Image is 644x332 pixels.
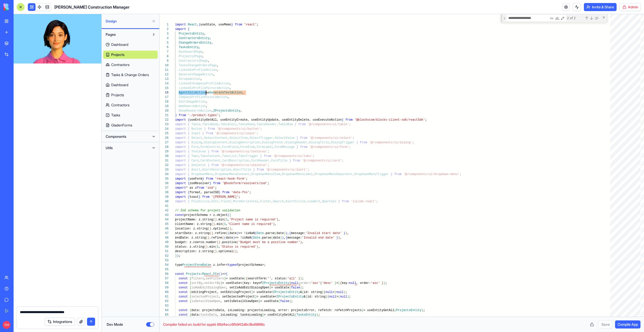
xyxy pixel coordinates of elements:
a: Dashboard [103,81,158,89]
div: 27 [159,140,169,145]
div: 32 [159,163,169,168]
span: Skeleton [191,163,206,167]
div: 11 [159,68,169,72]
div: 14 [159,81,169,86]
span: ; [260,127,262,131]
span: DropdownMenu [191,173,213,176]
span: , [199,159,200,162]
span: } [391,173,392,176]
span: } [202,132,204,135]
span: DialogHeader [286,141,307,144]
span: { [188,173,189,176]
span: , [255,123,257,126]
span: './product-types' [188,114,218,117]
span: , [210,37,211,40]
span: ScrapeAction [179,77,200,81]
span: } [208,163,210,167]
span: Contractors [111,62,130,67]
span: DialogTitle [309,141,329,144]
span: from [394,173,401,176]
div: 3 [159,31,169,36]
span: SelectValue [275,136,295,140]
span: { [188,177,189,181]
span: Compile App [618,322,638,327]
span: { [188,132,189,135]
span: } [204,127,206,131]
button: Invite & Share [584,3,617,11]
span: Components [106,134,126,139]
div: 15 [159,86,169,90]
span: Select [191,136,202,140]
span: Tasks & Change Orders [111,72,149,77]
div: 18 [159,99,169,104]
span: import [175,27,186,31]
span: DeepResearchAction [179,109,211,113]
span: from [206,132,213,135]
span: as [206,91,209,94]
span: , [208,59,210,63]
span: { [188,168,189,172]
span: [PERSON_NAME] Construction Manager [54,4,130,10]
div: 16 [159,90,169,95]
span: , [206,105,208,108]
div: 30 [159,154,169,158]
span: import [175,23,186,26]
div: Use Regular Expression (⌥⌘R) [560,16,565,21]
div: 2 of 2 [567,15,584,21]
span: from [264,154,271,158]
span: GenerateImageAction [179,73,213,76]
span: ChangeOrdersEntity [179,41,211,45]
span: , [217,64,219,67]
span: LinkedInCompanyProfileAction [179,82,229,85]
span: CardTitle [271,159,288,162]
span: } [175,114,177,117]
span: AgentCallAction [179,91,206,94]
span: import [175,118,186,122]
span: , [217,68,219,72]
span: } [297,145,298,149]
span: } [342,118,344,122]
span: { [199,23,200,26]
span: from [293,159,300,162]
span: ; [349,123,351,126]
span: import [175,154,186,158]
span: WebSearchAction [179,105,206,108]
a: Projects [103,51,158,59]
div: 34 [159,172,169,177]
span: ; [460,173,461,176]
textarea: Find [507,15,549,21]
span: , [197,23,198,26]
div: 9 [159,59,169,63]
span: { [188,163,189,167]
div: 12 [159,72,169,77]
span: , [204,32,206,36]
span: , [199,145,200,149]
span: Tabs [191,154,199,158]
span: , [273,136,275,140]
div: 33 [159,168,169,172]
span: , [228,141,229,144]
span: LinkedInProfileAction [179,68,217,72]
span: GladenForms [111,123,132,128]
div: 10 [159,63,169,68]
div: Find in Selection (⌥⌘L) [594,15,599,21]
span: , [280,173,282,176]
div: Toggle Replace [502,14,507,22]
span: Button [191,127,202,131]
span: '@/components/ui/alert' [266,168,307,172]
span: FormLabel [257,145,273,149]
span: '@/components/ui/skeleton' [220,163,267,167]
button: Compile App [615,320,640,328]
span: ; [425,118,427,122]
span: } [356,141,358,144]
span: TabsTrigger [238,154,258,158]
span: TableHead [238,123,255,126]
span: '@/components/ui/select' [309,136,353,140]
div: 28 [159,145,169,149]
div: 5 [159,41,169,45]
span: EditImageAction [179,100,206,104]
button: Admin [620,3,641,11]
span: import [175,145,186,149]
div: 4 [159,36,169,41]
button: Utils [103,144,150,152]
